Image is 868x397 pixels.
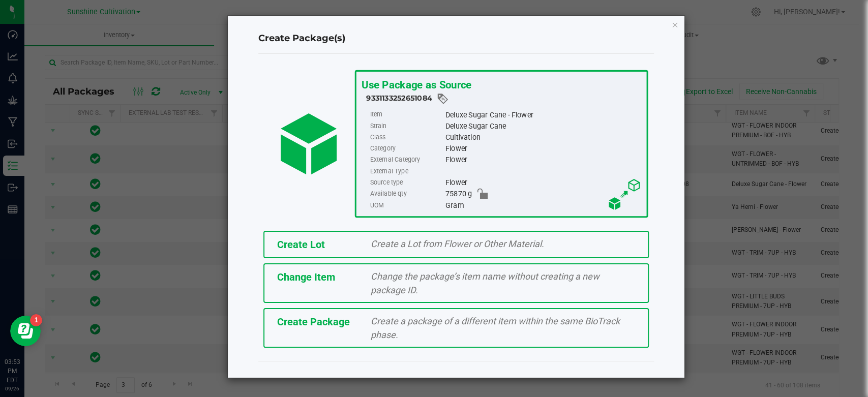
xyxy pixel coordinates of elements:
[445,120,641,132] div: Deluxe Sugar Cane
[445,200,641,211] div: Gram
[370,143,443,154] label: Category
[445,109,641,120] div: Deluxe Sugar Cane - Flower
[370,109,443,120] label: Item
[370,200,443,211] label: UOM
[371,271,600,295] span: Change the package’s item name without creating a new package ID.
[370,132,443,143] label: Class
[366,93,641,105] div: 9331133252651084
[445,188,472,199] span: 75870 g
[370,166,443,177] label: External Type
[277,271,335,283] span: Change Item
[277,238,325,251] span: Create Lot
[10,316,41,346] iframe: Resource center
[277,316,350,328] span: Create Package
[362,78,471,91] span: Use Package as Source
[445,143,641,154] div: Flower
[445,132,641,143] div: Cultivation
[370,120,443,132] label: Strain
[445,155,641,166] div: Flower
[370,188,443,199] label: Available qty
[370,177,443,188] label: Source type
[371,316,620,340] span: Create a package of a different item within the same BioTrack phase.
[445,177,641,188] div: Flower
[258,32,654,45] h4: Create Package(s)
[370,155,443,166] label: External Category
[30,314,42,326] iframe: Resource center unread badge
[371,238,544,249] span: Create a Lot from Flower or Other Material.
